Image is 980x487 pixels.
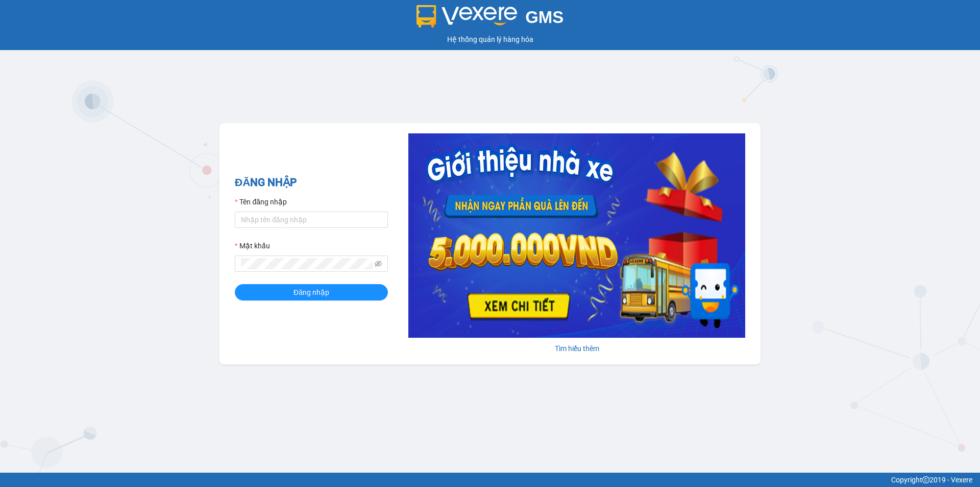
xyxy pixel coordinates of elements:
div: Tìm hiểu thêm [408,343,745,354]
label: Mật khẩu [235,240,270,251]
span: Đăng nhập [293,287,329,298]
div: Copyright 2019 - Vexere [8,474,972,485]
label: Tên đăng nhập [235,196,287,207]
input: Tên đăng nhập [235,212,388,228]
a: GMS [416,15,564,24]
img: banner-0 [408,133,745,338]
input: Mật khẩu [241,258,373,269]
span: GMS [525,8,563,27]
h2: ĐĂNG NHẬP [235,174,388,191]
button: Đăng nhập [235,284,388,300]
div: Hệ thống quản lý hàng hóa [3,34,977,45]
span: copyright [922,476,929,483]
span: eye-invisible [375,260,382,267]
img: logo 2 [416,5,518,28]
